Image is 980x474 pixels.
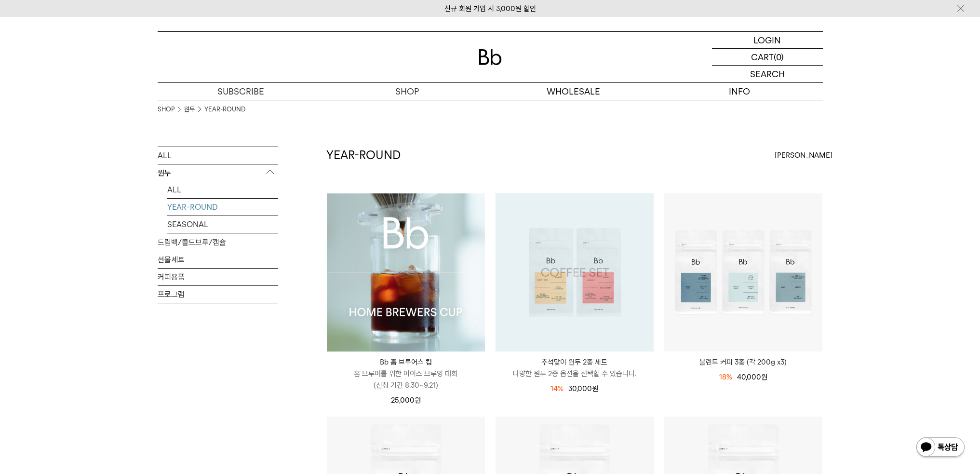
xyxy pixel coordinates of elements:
[391,396,421,405] span: 25,000
[496,368,654,379] p: 다양한 원두 2종 옵션을 선택할 수 있습니다.
[750,66,785,82] p: SEARCH
[158,147,278,164] a: ALL
[327,193,485,352] a: Bb 홈 브루어스 컵
[158,269,278,285] a: 커피용품
[158,164,278,182] p: 원두
[496,356,654,368] p: 추석맞이 원두 2종 세트
[327,356,485,391] a: Bb 홈 브루어스 컵 홈 브루어를 위한 아이스 브루잉 대회(신청 기간 8.30~9.21)
[496,193,654,352] img: 1000001199_add2_013.jpg
[664,356,822,368] a: 블렌드 커피 3종 (각 200g x3)
[158,251,278,268] a: 선물세트
[184,105,195,114] a: 원두
[167,199,278,216] a: YEAR-ROUND
[479,49,502,65] img: 로고
[592,384,598,393] span: 원
[415,396,421,405] span: 원
[774,49,784,65] p: (0)
[568,384,598,393] span: 30,000
[496,193,654,352] a: 추석맞이 원두 2종 세트
[327,193,485,352] img: 1000001223_add2_021.jpg
[751,49,774,65] p: CART
[167,216,278,233] a: SEASONAL
[490,83,657,100] p: WHOLESALE
[915,436,966,460] img: 카카오톡 채널 1:1 채팅 버튼
[327,356,485,368] p: Bb 홈 브루어스 컵
[327,368,485,391] p: 홈 브루어를 위한 아이스 브루잉 대회 (신청 기간 8.30~9.21)
[158,105,175,114] a: SHOP
[737,373,767,381] span: 40,000
[444,4,536,13] a: 신규 회원 가입 시 3,000원 할인
[324,83,490,100] a: SHOP
[775,149,832,161] span: [PERSON_NAME]
[496,356,654,379] a: 추석맞이 원두 2종 세트 다양한 원두 2종 옵션을 선택할 수 있습니다.
[712,32,823,49] a: LOGIN
[158,286,278,303] a: 프로그램
[550,383,564,394] div: 14%
[158,83,324,100] a: SUBSCRIBE
[753,32,781,48] p: LOGIN
[657,83,823,100] p: INFO
[712,49,823,66] a: CART (0)
[664,193,822,352] img: 블렌드 커피 3종 (각 200g x3)
[167,181,278,198] a: ALL
[204,105,245,114] a: YEAR-ROUND
[719,371,732,383] div: 18%
[158,234,278,251] a: 드립백/콜드브루/캡슐
[326,147,401,163] h2: YEAR-ROUND
[761,373,767,381] span: 원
